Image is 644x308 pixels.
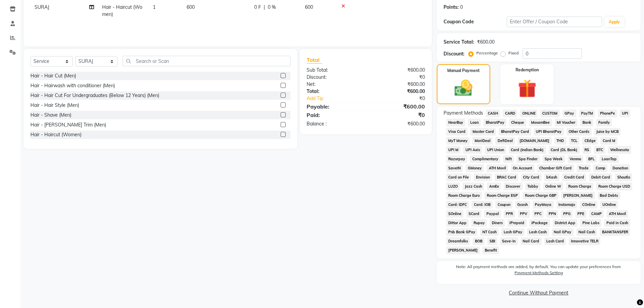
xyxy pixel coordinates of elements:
[487,183,501,190] span: AmEx
[483,119,506,126] span: BharatPay
[446,219,469,227] span: Dittor App
[477,39,495,46] div: ₹600.00
[486,110,500,117] span: CASH
[568,155,583,163] span: Venmo
[468,119,481,126] span: Loan
[476,50,498,56] label: Percentage
[366,120,430,127] div: ₹600.00
[485,146,506,154] span: UPI Union
[447,68,480,74] label: Manual Payment
[598,192,620,199] span: Bad Debts
[608,146,631,154] span: Wellnessta
[520,110,538,117] span: ONLINE
[529,219,550,227] span: iPackage
[504,183,523,190] span: Discover
[462,183,484,190] span: Jazz Cash
[561,192,595,199] span: [PERSON_NAME]
[567,128,592,136] span: Other Cards
[449,78,478,98] img: _cash.svg
[444,39,474,46] div: Service Total:
[495,173,518,181] span: BRAC Card
[586,155,597,163] span: BFL
[446,183,460,190] span: LUZO
[569,237,600,245] span: Innovative TELR
[446,155,468,163] span: Razorpay
[302,95,376,102] a: Add Tip
[268,4,276,11] span: 0 %
[515,270,563,276] label: Payment Methods Setting
[543,183,564,190] span: Online W
[504,210,515,218] span: PPR
[606,210,628,218] span: ATH Movil
[302,102,366,111] div: Payable:
[518,210,530,218] span: PPV
[446,237,470,245] span: Dreamfolks
[484,210,501,218] span: Paypal
[446,192,482,199] span: Room Charge Euro
[446,201,469,209] span: Card: IDFC
[577,164,591,172] span: Trade
[30,131,81,138] div: Hair - Haircut (Women)
[187,4,195,10] span: 600
[102,4,142,17] span: Hair - Haircut (Women)
[534,128,564,136] span: UPI BharatPay
[446,173,471,181] span: Card on File
[30,102,79,109] div: Hair - Hair Style (Men)
[302,74,366,81] div: Discount:
[546,210,558,218] span: PPN
[460,4,463,11] div: 0
[566,183,593,190] span: Room Charge
[515,201,530,209] span: Gcash
[552,228,574,236] span: Nail GPay
[604,219,630,227] span: Paid in Cash
[307,56,322,64] span: Total
[366,111,430,119] div: ₹0
[594,146,605,154] span: BTC
[305,4,313,10] span: 600
[543,155,565,163] span: Spa Week
[302,88,366,95] div: Total:
[562,173,587,181] span: Credit Card
[589,210,604,218] span: CAMP
[533,201,554,209] span: PayMaya
[540,110,560,117] span: CUSTOM
[507,17,602,27] input: Enter Offer / Coupon Code
[30,112,71,119] div: Hair - Shave (Men)
[366,102,430,111] div: ₹600.00
[254,4,261,11] span: 0 F
[521,173,542,181] span: City Card
[377,95,430,102] div: ₹0
[600,228,630,236] span: BANKTANSFER
[474,173,492,181] span: Envision
[544,173,559,181] span: bKash
[495,137,515,145] span: DefiDeal
[366,88,430,95] div: ₹600.00
[600,201,618,209] span: UOnline
[484,192,520,199] span: Room Charge EGP
[470,155,500,163] span: Complimentary
[366,81,430,88] div: ₹600.00
[446,210,464,218] span: SOnline
[444,264,634,279] label: Note: All payment methods are added, by default. You can update your preferences from
[532,210,544,218] span: PPC
[580,201,597,209] span: COnline
[472,201,493,209] span: Card: IOB
[482,246,499,254] span: Benefit
[511,164,534,172] span: On Account
[527,228,549,236] span: Lash Cash
[264,4,265,11] span: |
[34,4,49,10] span: SURAJ
[495,201,512,209] span: Coupon
[517,155,540,163] span: Spa Finder
[589,173,612,181] span: Debit Card
[553,219,578,227] span: District App
[605,17,624,27] button: Apply
[576,228,597,236] span: Nail Cash
[549,146,580,154] span: Card (DL Bank)
[302,120,366,127] div: Balance :
[579,110,595,117] span: PayTM
[620,110,630,117] span: UPI
[575,210,587,218] span: PPE
[523,192,558,199] span: Room Charge GBP
[563,110,576,117] span: GPay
